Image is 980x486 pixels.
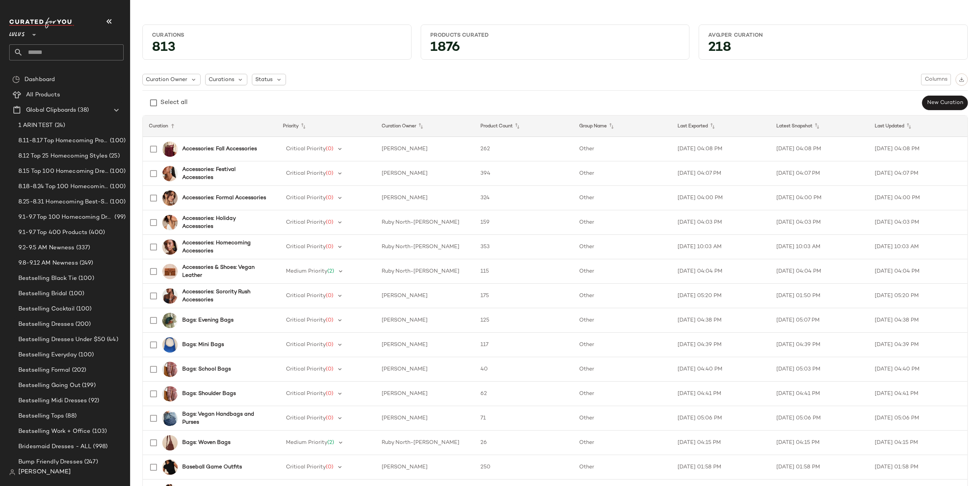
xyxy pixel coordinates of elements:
span: Critical Priority [286,293,326,299]
span: (249) [78,259,93,268]
td: Other [573,284,672,308]
b: Accessories: Sorority Rush Accessories [182,288,268,304]
b: Baseball Game Outfits [182,463,242,471]
td: 62 [474,382,573,406]
span: Critical Priority [286,195,326,201]
span: (2) [327,440,334,445]
img: 2698431_01_OM_2025-08-26.jpg [162,313,178,328]
th: Curation Owner [376,115,474,137]
td: [DATE] 05:06 PM [869,406,967,431]
td: [DATE] 04:04 PM [770,259,869,284]
span: 9.2-9.5 AM Newness [18,244,75,252]
span: Bestselling Formal [18,366,70,375]
span: (0) [326,317,333,323]
span: Bestselling Bridal [18,289,67,298]
span: Global Clipboards [26,106,76,115]
span: 8.25-8.31 Homecoming Best-Sellers [18,198,108,206]
td: Ruby North-[PERSON_NAME] [376,235,474,259]
td: [DATE] 04:15 PM [671,431,770,455]
span: Critical Priority [286,391,326,397]
td: 117 [474,333,573,357]
span: (0) [326,464,333,470]
span: 9.8-9.12 AM Newness [18,259,78,268]
td: [DATE] 04:04 PM [869,259,967,284]
b: Bags: Mini Bags [182,341,224,349]
td: [DATE] 01:50 PM [770,284,869,308]
td: Other [573,161,672,186]
b: Accessories: Formal Accessories [182,194,266,202]
th: Group Name [573,115,672,137]
td: [DATE] 04:07 PM [869,161,967,186]
td: [DATE] 04:03 PM [671,210,770,235]
td: [PERSON_NAME] [376,284,474,308]
span: 8.12 Top 25 Homecoming Styles [18,152,108,161]
td: [DATE] 04:40 PM [869,357,967,382]
span: Bestselling Black Tie [18,274,77,283]
td: [DATE] 04:07 PM [770,161,869,186]
td: [PERSON_NAME] [376,382,474,406]
td: 394 [474,161,573,186]
img: 2757651_02_front_2025-09-02.jpg [162,435,178,450]
b: Bags: School Bags [182,365,231,373]
span: Bump Friendly Dresses [18,458,83,466]
span: Bestselling Cocktail [18,305,75,314]
b: Bags: Woven Bags [182,439,230,447]
td: [DATE] 05:06 PM [770,406,869,431]
span: 9.1-9.7 Top 100 Homecoming Dresses [18,213,113,222]
td: Other [573,235,672,259]
img: cfy_white_logo.C9jOOHJF.svg [9,18,74,28]
b: Accessories: Holiday Accessories [182,215,268,231]
span: (0) [326,366,333,372]
td: Other [573,382,672,406]
span: (38) [76,106,89,115]
div: 218 [702,42,964,56]
td: 353 [474,235,573,259]
td: [DATE] 01:58 PM [770,455,869,479]
td: [DATE] 04:03 PM [869,210,967,235]
img: svg%3e [9,469,15,475]
span: (100) [108,182,126,191]
span: Critical Priority [286,415,326,421]
span: (25) [108,152,120,161]
span: Status [255,76,273,84]
span: Critical Priority [286,146,326,152]
td: [DATE] 04:15 PM [869,431,967,455]
button: Columns [921,74,951,85]
td: [DATE] 05:20 PM [869,284,967,308]
span: Bestselling Tops [18,412,64,421]
td: [DATE] 04:41 PM [671,382,770,406]
td: [PERSON_NAME] [376,333,474,357]
span: (100) [77,274,94,283]
span: (0) [326,415,333,421]
div: Avg.per Curation [708,32,958,39]
td: [PERSON_NAME] [376,308,474,333]
span: (2) [327,268,334,274]
td: [DATE] 04:39 PM [770,333,869,357]
th: Product Count [474,115,573,137]
span: (400) [87,228,105,237]
span: (0) [326,171,333,176]
span: Critical Priority [286,244,326,250]
span: (103) [91,427,107,436]
span: Bestselling Midi Dresses [18,397,87,405]
span: Columns [924,76,947,83]
b: Accessories & Shoes: Vegan Leather [182,263,268,280]
td: [DATE] 04:39 PM [869,333,967,357]
span: (100) [108,137,126,145]
td: [DATE] 05:03 PM [770,357,869,382]
span: (92) [87,397,99,405]
span: (200) [74,320,91,329]
td: Other [573,431,672,455]
th: Last Exported [671,115,770,137]
span: New Curation [927,100,963,106]
b: Accessories: Festival Accessories [182,166,268,182]
span: Critical Priority [286,366,326,372]
img: 2727511_01_OM_2025-08-20.jpg [162,141,178,157]
td: [DATE] 10:03 AM [770,235,869,259]
td: Other [573,455,672,479]
td: [PERSON_NAME] [376,161,474,186]
img: svg%3e [959,77,964,82]
span: (99) [113,213,126,222]
div: Select all [160,98,188,107]
td: Ruby North-[PERSON_NAME] [376,210,474,235]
